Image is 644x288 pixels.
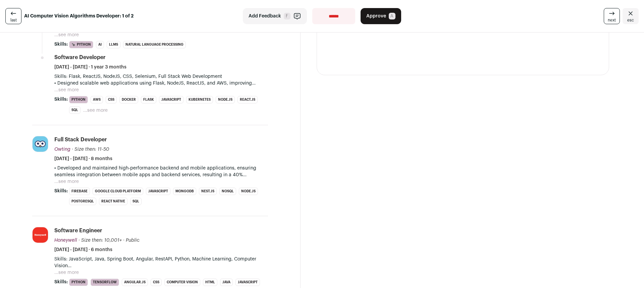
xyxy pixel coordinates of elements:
li: Node.js [216,96,235,103]
li: SQL [69,106,80,114]
a: Close [623,8,639,24]
strong: AI Computer Vision Algorithms Developer: 1 of 2 [24,13,133,19]
p: • Designed scalable web applications using Flask, NodeJS, ReactJS, and AWS, improving system reli... [54,80,268,87]
a: last [5,8,21,24]
span: Approve [366,13,386,19]
div: Software Developer [54,54,106,61]
li: JavaScript [159,96,183,103]
span: · [123,237,124,244]
li: JavaScript [146,188,170,195]
span: [DATE] - [DATE] · 1 year 3 months [54,64,126,70]
p: • Developed and maintained high-performance backend and mobile applications, ensuring seamless in... [54,165,268,178]
li: Kubernetes [186,96,213,103]
li: CSS [151,279,162,286]
li: React Native [99,198,127,205]
span: · Size then: 10,001+ [78,238,122,243]
button: Add Feedback F [243,8,307,24]
span: Skills: [54,188,68,194]
span: Honeywell [54,238,77,243]
span: Public [126,238,140,243]
p: Skills: JavaScript, Java, Spring Boot, Angular, RestAPI, Python, Machine Learning, Computer Vision [54,256,268,269]
li: Natural Language Processing [123,41,186,48]
button: ...see more [83,107,108,114]
span: [DATE] - [DATE] · 8 months [54,155,112,162]
span: Skills: [54,96,68,103]
span: Add Feedback [249,13,281,19]
li: MongoDB [173,188,196,195]
li: Docker [119,96,138,103]
li: AWS [91,96,103,103]
span: Skills: [54,41,68,48]
span: · Size then: 11-50 [72,147,109,152]
li: AI [96,41,104,48]
p: Skills: Flask, ReactJS, NodeJS, CSS, Selenium, Full Stack Web Development [54,73,268,80]
span: Skills: [54,279,68,285]
li: Python [69,279,88,286]
li: Python [69,96,88,103]
li: Flask [141,96,156,103]
button: ...see more [54,178,79,185]
span: F [284,13,290,19]
li: SQL [130,198,142,205]
img: a76db87875295820e2b8e5c283d279a5b15c56faa752ae7bd0fbfd4e93595cfe.jpg [33,227,48,243]
li: React.js [237,96,258,103]
li: Python [69,41,93,48]
span: [DATE] - [DATE] · 6 months [54,246,112,253]
li: Computer Vision [164,279,200,286]
li: TensorFlow [91,279,119,286]
li: PostgreSQL [69,198,96,205]
span: last [10,17,17,23]
button: Approve A [361,8,401,24]
span: esc [627,17,634,23]
li: Firebase [69,188,90,195]
button: ...see more [54,32,79,38]
li: Angular.js [122,279,148,286]
span: A [389,13,395,19]
li: JavaScript [235,279,260,286]
li: CSS [106,96,117,103]
li: LLMs [107,41,120,48]
button: ...see more [54,269,79,276]
li: HTML [203,279,217,286]
li: Java [220,279,233,286]
li: Node.js [239,188,258,195]
span: next [608,17,616,23]
a: next [604,8,620,24]
li: Google Cloud Platform [93,188,143,195]
div: Software Engineer [54,227,102,234]
li: Nest.js [199,188,217,195]
div: Full Stack Developer [54,136,107,143]
li: NoSQL [219,188,236,195]
button: ...see more [54,87,79,93]
img: cdd0635a29dbf1c25e959b00a3336df57b3c48e671944bbf31cb5f008b958aa6.jpg [33,136,48,152]
span: Owting [54,147,70,152]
